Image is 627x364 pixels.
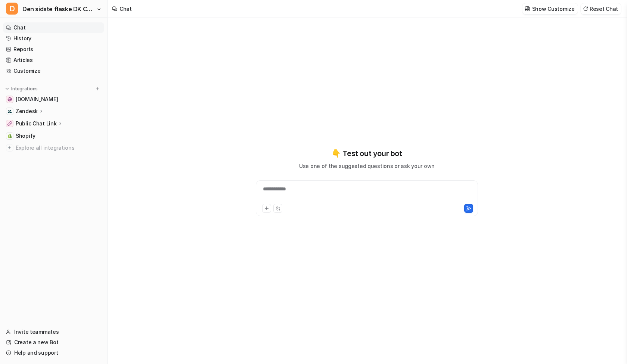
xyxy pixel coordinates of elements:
[3,44,104,55] a: Reports
[22,4,94,14] span: Den sidste flaske DK Chatbot
[7,109,12,113] img: Zendesk
[4,86,10,91] img: expand menu
[3,22,104,33] a: Chat
[16,108,38,115] p: Zendesk
[332,148,402,159] p: 👇 Test out your bot
[3,143,104,153] a: Explore all integrations
[532,5,575,13] p: Show Customize
[299,162,435,170] p: Use one of the suggested questions or ask your own
[3,94,104,105] a: densidsteflaske.dk[DOMAIN_NAME]
[3,66,104,76] a: Customize
[3,348,104,358] a: Help and support
[583,6,588,12] img: reset
[119,5,132,13] div: Chat
[16,142,101,154] span: Explore all integrations
[522,3,578,14] button: Show Customize
[6,144,13,152] img: explore all integrations
[3,337,104,348] a: Create a new Bot
[3,55,104,65] a: Articles
[6,3,18,15] span: D
[11,86,38,92] p: Integrations
[581,3,621,14] button: Reset Chat
[7,121,12,126] img: Public Chat Link
[7,134,12,138] img: Shopify
[95,86,100,91] img: menu_add.svg
[7,97,12,102] img: densidsteflaske.dk
[3,33,104,44] a: History
[3,327,104,337] a: Invite teammates
[3,85,40,93] button: Integrations
[16,132,35,140] span: Shopify
[3,131,104,141] a: ShopifyShopify
[16,96,58,103] span: [DOMAIN_NAME]
[525,6,530,12] img: customize
[16,120,57,127] p: Public Chat Link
